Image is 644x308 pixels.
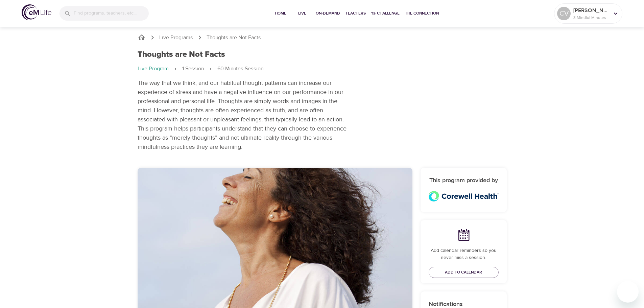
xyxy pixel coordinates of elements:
p: [PERSON_NAME] [573,6,609,15]
span: Teachers [345,10,366,17]
span: 1% Challenge [371,10,400,17]
div: CV [557,7,571,20]
span: On-Demand [316,10,340,17]
p: Live Program [138,65,169,73]
nav: breadcrumb [138,65,350,73]
span: Live [294,10,310,17]
span: Add to Calendar [445,269,482,276]
button: Add to Calendar [429,267,499,278]
p: Add calendar reminders so you never miss a session. [429,247,499,261]
input: Find programs, teachers, etc... [74,6,149,21]
iframe: Button to launch messaging window [617,281,639,303]
p: 60 Minutes Session [217,65,263,73]
span: Home [272,10,289,17]
p: Thoughts are Not Facts [207,34,261,42]
nav: breadcrumb [138,33,507,42]
h6: This program provided by [429,176,499,186]
a: Live Programs [159,34,193,42]
p: 1 Session [182,65,204,73]
span: The Connection [405,10,439,17]
p: 3 Mindful Minutes [573,15,609,21]
h1: Thoughts are Not Facts [138,50,225,60]
img: logo [22,4,51,20]
p: The way that we think, and our habitual thought patterns can increase our experience of stress an... [138,78,350,151]
img: Corewell%20Health.png [429,191,499,202]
